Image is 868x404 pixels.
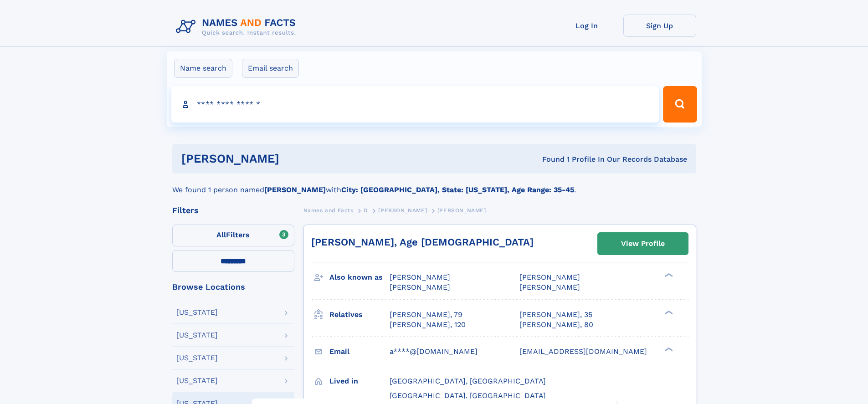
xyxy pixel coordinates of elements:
[329,307,390,322] h3: Relatives
[329,373,390,389] h3: Lived in
[181,153,411,164] h1: [PERSON_NAME]
[623,15,696,37] a: Sign Up
[390,273,450,281] span: [PERSON_NAME]
[216,230,226,239] span: All
[390,377,546,385] span: [GEOGRAPHIC_DATA], [GEOGRAPHIC_DATA]
[411,154,687,164] div: Found 1 Profile In Our Records Database
[390,310,462,320] a: [PERSON_NAME], 79
[176,354,218,362] div: [US_STATE]
[176,377,218,384] div: [US_STATE]
[172,174,696,195] div: We found 1 person named with .
[519,273,580,281] span: [PERSON_NAME]
[174,59,232,78] label: Name search
[519,310,592,320] a: [PERSON_NAME], 35
[390,283,450,291] span: [PERSON_NAME]
[364,205,368,216] a: D
[378,205,427,216] a: [PERSON_NAME]
[519,347,647,356] span: [EMAIL_ADDRESS][DOMAIN_NAME]
[172,225,294,246] label: Filters
[341,185,574,194] b: City: [GEOGRAPHIC_DATA], State: [US_STATE], Age Range: 35-45
[378,207,427,214] span: [PERSON_NAME]
[390,391,546,400] span: [GEOGRAPHIC_DATA], [GEOGRAPHIC_DATA]
[364,207,368,214] span: D
[663,272,673,278] div: ❯
[621,233,665,254] div: View Profile
[598,233,688,255] a: View Profile
[329,344,390,359] h3: Email
[172,206,294,215] div: Filters
[172,15,303,39] img: Logo Names and Facts
[550,15,623,37] a: Log In
[176,309,218,316] div: [US_STATE]
[242,59,299,78] label: Email search
[172,283,294,291] div: Browse Locations
[176,332,218,339] div: [US_STATE]
[663,309,673,315] div: ❯
[311,236,534,248] a: [PERSON_NAME], Age [DEMOGRAPHIC_DATA]
[437,207,486,214] span: [PERSON_NAME]
[519,283,580,291] span: [PERSON_NAME]
[390,320,466,330] a: [PERSON_NAME], 120
[329,270,390,285] h3: Also known as
[264,185,326,194] b: [PERSON_NAME]
[519,320,593,330] a: [PERSON_NAME], 80
[663,86,697,123] button: Search Button
[171,86,659,123] input: search input
[303,205,354,216] a: Names and Facts
[663,346,673,352] div: ❯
